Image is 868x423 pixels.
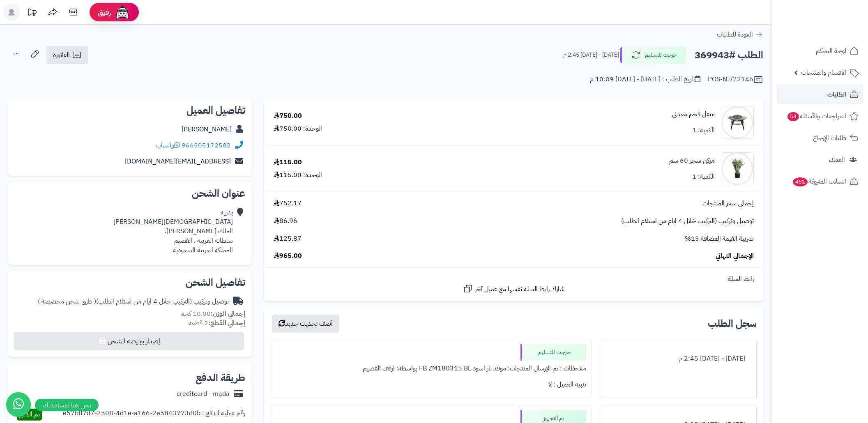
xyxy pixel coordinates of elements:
[717,30,753,39] span: العودة للطلبات
[829,154,845,166] span: العملاء
[180,309,245,319] small: 10.00 كجم
[717,30,763,39] a: العودة للطلبات
[787,110,846,122] span: المراجعات والأسئلة
[189,318,245,328] small: 2 قطعة
[777,172,863,191] a: السلات المتروكة481
[812,23,860,40] img: logo-2.png
[38,297,229,306] div: توصيل وتركيب (التركيب خلال 4 ايام من استلام الطلب)
[182,140,231,150] a: 966505172582
[777,128,863,148] a: طلبات الإرجاع
[274,234,302,244] span: 125.87
[777,150,863,170] a: العملاء
[196,373,245,383] h2: طريقة الدفع
[716,251,754,261] span: الإجمالي النهائي
[274,111,302,121] div: 750.00
[208,318,245,328] strong: إجمالي القطع:
[156,140,180,150] a: واتساب
[520,344,586,361] div: خرجت للتسليم
[53,50,70,60] span: الفاتورة
[14,332,244,350] button: إصدار بوليصة الشحن
[125,156,231,166] a: [EMAIL_ADDRESS][DOMAIN_NAME]
[15,189,245,198] h2: عنوان الشحن
[692,126,715,135] div: الكمية: 1
[708,319,757,329] h3: سجل الطلب
[46,46,88,64] a: الفاتورة
[463,284,564,294] a: شارك رابط السلة نفسها مع عميل آخر
[38,297,96,306] span: ( طرق شحن مخصصة )
[15,106,245,115] h2: تفاصيل العميل
[672,110,715,119] a: منقل فحم معدني
[787,112,799,121] span: 53
[721,106,753,139] img: 1702740611-220623010036-90x90.jpg
[63,409,245,421] div: رقم عملية الدفع : e57b87d7-2508-4d1e-a166-2e5843773d0b
[182,124,232,134] a: [PERSON_NAME]
[777,106,863,126] a: المراجعات والأسئلة53
[177,389,230,399] div: creditcard - mada
[620,46,686,64] button: خرجت للتسليم
[685,234,754,244] span: ضريبة القيمة المضافة 15%
[721,152,753,185] img: 1703785357-8-90x90.jpg
[692,172,715,182] div: الكمية: 1
[211,309,245,319] strong: إجمالي الوزن:
[22,4,42,23] a: تحديثات المنصة
[777,85,863,104] a: الطلبات
[606,351,751,367] div: [DATE] - [DATE] 2:45 م
[274,251,302,261] span: 965.00
[267,274,760,284] div: رابط السلة
[777,41,863,61] a: لوحة التحكم
[113,208,233,255] div: بدريه [DEMOGRAPHIC_DATA][PERSON_NAME] الملك [PERSON_NAME]، سلطانه الغربيه ، القصيم المملكة العربي...
[813,132,846,144] span: طلبات الإرجاع
[708,75,763,85] div: POS-NT/22146
[274,216,297,226] span: 86.96
[801,67,846,78] span: الأقسام والمنتجات
[276,377,586,393] div: تنبيه العميل : لا
[695,47,763,64] h2: الطلب #369943
[274,170,322,180] div: الوحدة: 115.00
[669,156,715,166] a: مركن شجر 60 سم
[272,315,339,333] button: أضف تحديث جديد
[276,361,586,377] div: ملاحظات : تم الإرسال المنتجات: موقد نار اسود FB ZM180315 BL بواسطة: ارفف القصيم
[590,75,700,84] div: تاريخ الطلب : [DATE] - [DATE] 10:09 م
[475,285,564,294] span: شارك رابط السلة نفسها مع عميل آخر
[15,278,245,287] h2: تفاصيل الشحن
[827,89,846,100] span: الطلبات
[274,158,302,167] div: 115.00
[621,216,754,226] span: توصيل وتركيب (التركيب خلال 4 ايام من استلام الطلب)
[702,199,754,208] span: إجمالي سعر المنتجات
[274,199,302,208] span: 752.17
[563,51,619,59] small: [DATE] - [DATE] 2:45 م
[816,45,846,57] span: لوحة التحكم
[793,177,808,186] span: 481
[274,124,322,133] div: الوحدة: 750.00
[114,4,131,21] img: ai-face.png
[98,7,111,17] span: رفيق
[792,176,846,187] span: السلات المتروكة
